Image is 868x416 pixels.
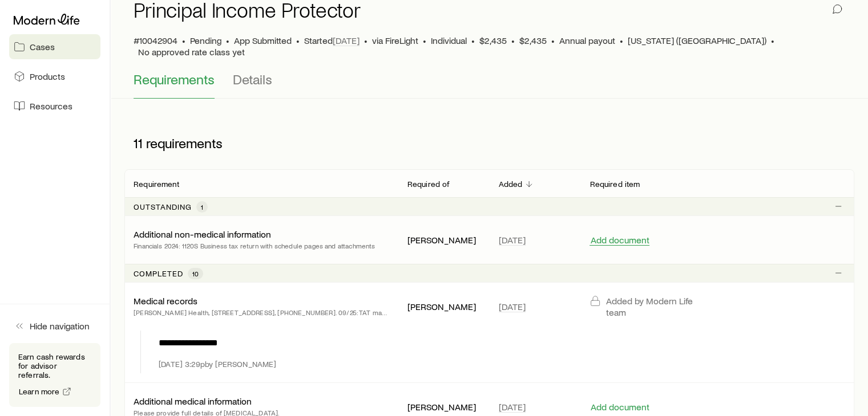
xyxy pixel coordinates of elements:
[18,352,91,380] p: Earn cash rewards for advisor referrals.
[134,180,179,189] p: Requirement
[590,402,649,413] button: Add document
[9,343,100,407] div: Earn cash rewards for advisor referrals.Learn more
[304,35,360,46] p: Started
[431,35,467,46] span: Individual
[559,35,615,46] span: Annual payout
[511,35,515,46] span: •
[620,35,623,46] span: •
[30,41,55,52] span: Cases
[499,234,526,246] span: [DATE]
[134,135,143,151] span: 11
[30,71,65,82] span: Products
[9,64,100,89] a: Products
[19,388,60,395] span: Learn more
[333,35,360,46] span: [DATE]
[134,71,215,87] span: Requirements
[9,313,100,338] button: Hide navigation
[407,401,481,413] p: [PERSON_NAME]
[407,180,450,189] p: Required of
[771,35,774,46] span: •
[134,71,845,99] div: Application details tabs
[134,240,375,251] p: Financials 2024: 1120S Business tax return with schedule pages and attachments
[134,35,177,46] span: #10042904
[233,71,272,87] span: Details
[499,180,523,189] p: Added
[499,401,526,413] span: [DATE]
[605,295,708,318] p: Added by Modern Life team
[134,202,192,211] p: Outstanding
[407,234,481,246] p: [PERSON_NAME]
[134,269,183,278] p: Completed
[372,35,418,46] span: via FireLight
[138,46,245,58] span: No approved rate class yet
[628,35,766,46] span: [US_STATE] ([GEOGRAPHIC_DATA])
[201,202,203,211] span: 1
[423,35,426,46] span: •
[30,320,90,332] span: Hide navigation
[590,235,649,246] button: Add document
[296,35,300,46] span: •
[159,360,276,369] p: [DATE] 3:29p by [PERSON_NAME]
[226,35,229,46] span: •
[499,301,526,312] span: [DATE]
[182,35,185,46] span: •
[519,35,547,46] span: $2,435
[364,35,368,46] span: •
[234,35,292,46] span: App Submitted
[479,35,507,46] span: $2,435
[134,229,271,240] p: Additional non-medical information
[9,93,100,119] a: Resources
[407,301,481,312] p: [PERSON_NAME]
[190,35,221,46] p: Pending
[134,395,252,407] p: Additional medical information
[471,35,475,46] span: •
[192,269,199,278] span: 10
[551,35,555,46] span: •
[146,135,223,151] span: requirements
[590,180,640,189] p: Required item
[9,34,100,59] a: Cases
[134,295,197,307] p: Medical records
[134,307,389,318] p: [PERSON_NAME] Health, [STREET_ADDRESS], [PHONE_NUMBER]. 09/25: TAT may take up to 30 days. 10/01:...
[30,100,72,112] span: Resources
